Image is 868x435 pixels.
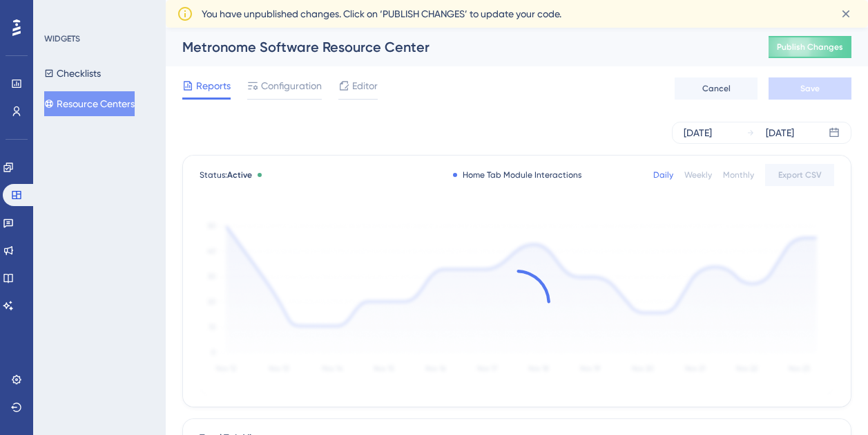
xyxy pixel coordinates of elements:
[453,169,581,181] div: Home Tab Module Interactions
[684,169,712,181] div: Weekly
[196,77,231,94] span: Reports
[261,77,322,94] span: Configuration
[200,169,252,181] span: Status:
[777,41,843,53] span: Publish Changes
[352,77,378,94] span: Editor
[227,170,252,180] span: Active
[44,33,80,44] div: WIDGETS
[202,6,561,22] span: You have unpublished changes. Click on ‘PUBLISH CHANGES’ to update your code.
[675,77,758,100] button: Cancel
[765,164,834,186] button: Export CSV
[653,169,673,181] div: Daily
[684,124,712,141] div: [DATE]
[182,37,734,57] div: Metronome Software Resource Center
[769,77,851,100] button: Save
[44,61,101,86] button: Checklists
[769,36,851,58] button: Publish Changes
[702,83,731,94] span: Cancel
[723,169,754,181] div: Monthly
[778,169,822,181] span: Export CSV
[44,91,135,116] button: Resource Centers
[766,124,794,141] div: [DATE]
[800,83,820,94] span: Save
